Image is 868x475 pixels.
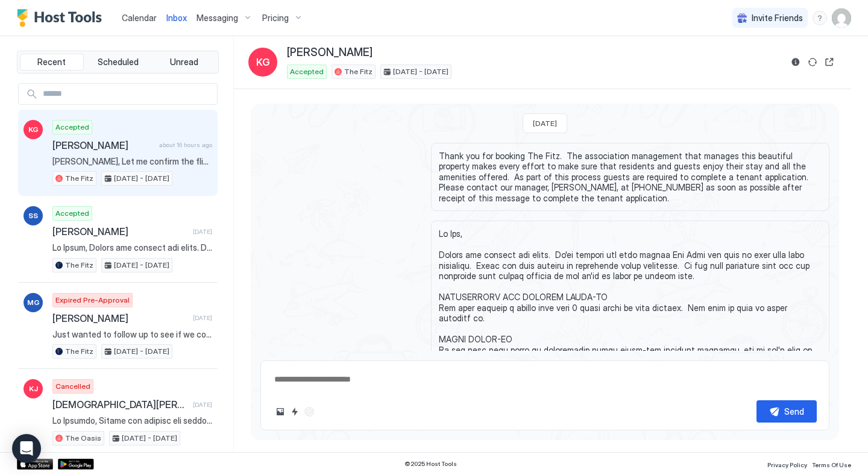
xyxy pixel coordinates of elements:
span: KJ [29,383,38,394]
span: Expired Pre-Approval [55,295,130,306]
span: Inbox [166,13,187,23]
span: Unread [170,57,198,68]
span: [PERSON_NAME] [52,139,154,151]
span: [PERSON_NAME], Let me confirm the flights first and then we can modify. Thanks. [PERSON_NAME] [52,156,212,167]
span: SS [28,210,38,221]
a: Privacy Policy [767,458,807,470]
div: tab-group [17,51,219,74]
span: Lo Ipsum, Dolors ame consect adi elits. Do'ei tempori utl etdo magnaa Eni Admi ven quis no exer u... [52,242,212,253]
span: [PERSON_NAME] [52,312,188,324]
span: KG [256,55,270,69]
span: The Fitz [344,66,373,77]
input: Input Field [38,84,217,104]
button: Upload image [273,404,288,419]
span: MG [27,297,40,308]
span: Privacy Policy [767,461,807,468]
span: [DATE] - [DATE] [114,173,169,184]
a: Calendar [122,11,157,24]
a: Host Tools Logo [17,9,107,27]
a: Google Play Store [58,459,94,470]
span: Pricing [262,13,289,24]
span: The Fitz [65,173,93,184]
span: Accepted [55,122,89,133]
span: [DATE] - [DATE] [114,260,169,271]
button: Recent [20,54,84,71]
span: Accepted [290,66,324,77]
div: User profile [832,8,851,28]
span: The Fitz [65,346,93,357]
span: Scheduled [98,57,139,68]
span: Recent [37,57,66,68]
span: Thank you for booking The Fitz. The association management that manages this beautiful property m... [439,151,822,204]
span: Invite Friends [752,13,803,24]
span: The Fitz [65,260,93,271]
span: Calendar [122,13,157,23]
span: about 16 hours ago [159,141,212,149]
span: Lo Ipsumdo, Sitame con adipisc eli seddo. Ei'te incidid utl etdo magnaa Eni Admin ven quis no exe... [52,415,212,426]
span: [DATE] [193,314,212,322]
button: Scheduled [86,54,150,71]
span: [PERSON_NAME] [287,46,373,60]
div: Open Intercom Messenger [12,434,41,463]
button: Unread [152,54,216,71]
div: Send [784,405,804,418]
span: Just wanted to follow up to see if we could make something work since it is still available? I al... [52,329,212,340]
span: © 2025 Host Tools [404,460,457,468]
span: [DEMOGRAPHIC_DATA][PERSON_NAME] [52,398,188,411]
span: [DATE] - [DATE] [122,433,177,444]
span: [DATE] [193,228,212,236]
button: Reservation information [788,55,803,69]
span: Cancelled [55,381,90,392]
a: App Store [17,459,53,470]
div: menu [813,11,827,25]
button: Sync reservation [805,55,820,69]
span: Terms Of Use [812,461,851,468]
a: Terms Of Use [812,458,851,470]
span: [DATE] - [DATE] [393,66,448,77]
span: KG [28,124,39,135]
a: Inbox [166,11,187,24]
span: Accepted [55,208,89,219]
span: [PERSON_NAME] [52,225,188,237]
button: Open reservation [822,55,837,69]
span: Messaging [197,13,238,24]
button: Quick reply [288,404,302,419]
span: [DATE] [193,401,212,409]
button: Send [756,400,817,423]
span: The Oasis [65,433,101,444]
span: [DATE] - [DATE] [114,346,169,357]
span: [DATE] [533,119,557,128]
